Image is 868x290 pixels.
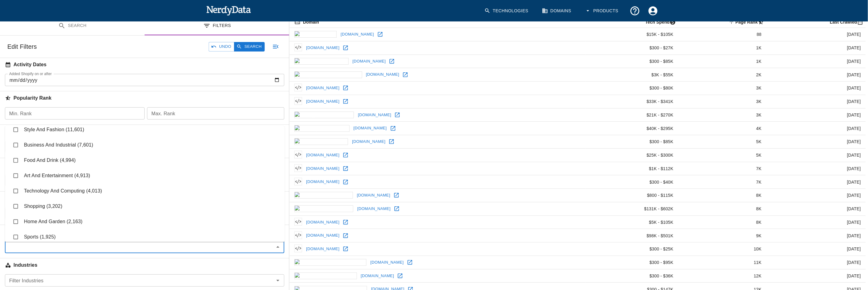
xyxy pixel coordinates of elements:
[294,125,350,132] img: society6.com icon
[5,137,285,153] li: Business And Industrial (7,601)
[481,2,533,20] a: Technologies
[586,229,678,242] td: $98K - $501K
[351,137,387,147] a: [DOMAIN_NAME]
[393,110,402,120] a: Open patagonia.com in new window
[5,214,285,229] li: Home And Garden (2,163)
[767,108,866,122] td: [DATE]
[294,178,302,185] img: teradek.com icon
[678,108,767,122] td: 3K
[586,175,678,189] td: $300 - $40K
[767,269,866,283] td: [DATE]
[678,175,767,189] td: 7K
[294,84,302,91] img: panasonic.com icon
[341,83,350,93] a: Open panasonic.com in new window
[767,82,866,95] td: [DATE]
[294,273,357,279] img: rentalclaus.com icon
[341,164,350,173] a: Open sunwarrior.com in new window
[294,218,302,226] img: swallowaquatics.co.uk icon
[586,202,678,216] td: $131K - $602K
[341,97,350,106] a: Open myfonts.com in new window
[586,122,678,135] td: $40K - $295K
[294,18,319,26] span: The registered domain name (i.e. "nerdydata.com").
[206,4,251,17] img: NerdyData.com
[7,42,37,52] h6: Edit Filters
[5,153,285,168] li: Food And Drink (4,994)
[5,183,285,199] li: Technology And Computing (4,013)
[294,245,302,252] img: observador.pt icon
[294,58,348,65] img: uwaterloo.ca icon
[294,259,366,266] img: humankinetics.com icon
[678,122,767,135] td: 4K
[305,151,341,160] a: [DOMAIN_NAME]
[341,231,350,240] a: Open reebok.com in new window
[586,148,678,162] td: $25K - $300K
[392,191,401,200] a: Open forever21.com in new window
[678,82,767,95] td: 3K
[339,30,376,39] a: [DOMAIN_NAME]
[5,122,285,137] li: Style And Fashion (11,601)
[294,71,362,78] img: harpercollins.com icon
[365,70,401,79] a: [DOMAIN_NAME]
[586,216,678,229] td: $5K - $105K
[586,55,678,68] td: $300 - $85K
[581,2,624,20] button: Products
[586,189,678,202] td: $800 - $115K
[767,95,866,108] td: [DATE]
[294,31,337,38] img: bbc.com icon
[341,244,350,254] a: Open observador.pt in new window
[678,148,767,162] td: 5K
[305,97,341,106] a: [DOMAIN_NAME]
[359,271,396,281] a: [DOMAIN_NAME]
[678,162,767,175] td: 7K
[678,269,767,283] td: 12K
[767,256,866,269] td: [DATE]
[538,2,576,20] a: Domains
[586,95,678,108] td: $33K - $341K
[586,242,678,256] td: $300 - $25K
[294,192,353,199] img: forever21.com icon
[369,258,405,267] a: [DOMAIN_NAME]
[767,148,866,162] td: [DATE]
[767,28,866,41] td: [DATE]
[586,108,678,122] td: $21K - $270K
[396,271,405,280] a: Open rentalclaus.com in new window
[678,256,767,269] td: 11K
[728,18,767,26] span: A page popularity ranking based on a domain's backlinks. Smaller numbers signal more popular doma...
[294,112,354,118] img: patagonia.com icon
[767,135,866,149] td: [DATE]
[9,71,52,76] label: Added Shopify on or after
[294,205,353,212] img: overstock.com icon
[209,42,234,52] button: Undo
[401,70,410,79] a: Open harpercollins.com in new window
[392,204,401,213] a: Open overstock.com in new window
[767,55,866,68] td: [DATE]
[626,2,644,20] button: Support and Documentation
[678,68,767,82] td: 2K
[678,229,767,242] td: 9K
[234,42,265,52] button: Search
[678,41,767,55] td: 1K
[305,177,341,187] a: [DOMAIN_NAME]
[294,231,302,239] img: reebok.com icon
[341,218,350,227] a: Open swallowaquatics.co.uk in new window
[678,242,767,256] td: 10K
[678,189,767,202] td: 8K
[352,124,389,133] a: [DOMAIN_NAME]
[145,16,289,36] button: Filters
[294,97,302,105] img: myfonts.com icon
[586,256,678,269] td: $300 - $95K
[305,43,341,53] a: [DOMAIN_NAME]
[586,68,678,82] td: $3K - $55K
[767,216,866,229] td: [DATE]
[678,202,767,216] td: 8K
[305,231,341,240] a: [DOMAIN_NAME]
[767,41,866,55] td: [DATE]
[405,258,415,267] a: Open humankinetics.com in new window
[586,135,678,149] td: $300 - $85K
[305,164,341,174] a: [DOMAIN_NAME]
[767,229,866,242] td: [DATE]
[586,162,678,175] td: $1K - $112K
[305,244,341,254] a: [DOMAIN_NAME]
[767,68,866,82] td: [DATE]
[351,57,388,66] a: [DOMAIN_NAME]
